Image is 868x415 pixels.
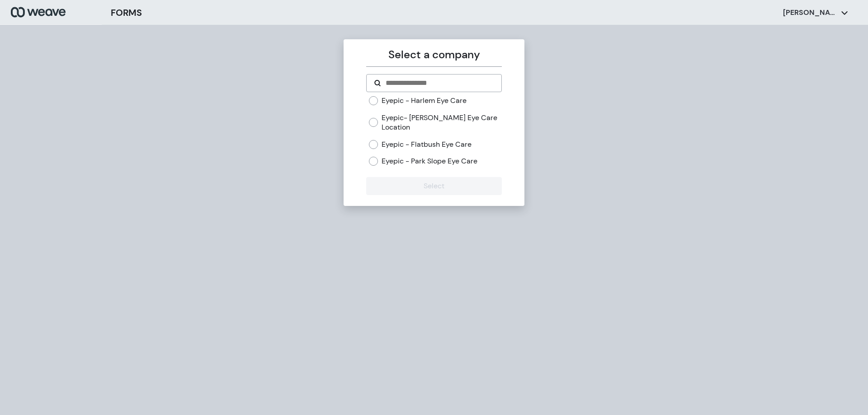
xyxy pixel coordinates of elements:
[366,47,501,63] p: Select a company
[385,78,494,89] input: Search
[111,6,142,19] h3: FORMS
[382,113,501,132] label: Eyepic- [PERSON_NAME] Eye Care Location
[382,156,477,166] label: Eyepic - Park Slope Eye Care
[783,8,837,18] p: [PERSON_NAME]
[382,140,472,149] label: Eyepic - Flatbush Eye Care
[382,96,467,106] label: Eyepic - Harlem Eye Care
[366,177,501,195] button: Select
